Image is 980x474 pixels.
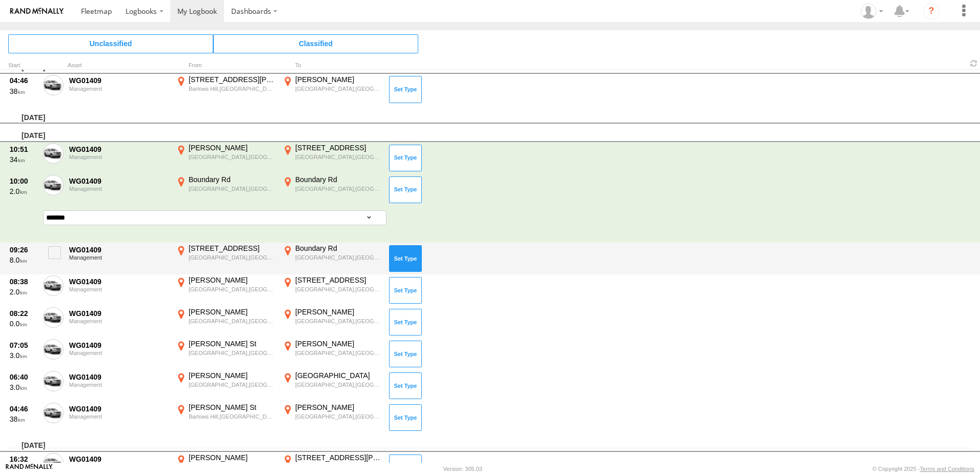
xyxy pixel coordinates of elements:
[10,383,37,392] div: 3.0
[295,85,382,92] div: [GEOGRAPHIC_DATA],[GEOGRAPHIC_DATA]
[295,185,382,192] div: [GEOGRAPHIC_DATA],[GEOGRAPHIC_DATA]
[69,318,169,324] div: Management
[295,403,382,412] div: [PERSON_NAME]
[295,75,382,84] div: [PERSON_NAME]
[295,244,382,253] div: Boundary Rd
[8,34,213,53] span: Click to view Unclassified Trips
[10,277,37,286] div: 08:38
[69,154,169,160] div: Management
[281,244,383,273] label: Click to View Event Location
[6,464,53,474] a: Visit our Website
[68,63,170,68] div: Asset
[295,318,382,325] div: [GEOGRAPHIC_DATA],[GEOGRAPHIC_DATA]
[389,404,422,431] button: Click to Set
[443,466,482,472] div: Version: 305.03
[189,185,275,192] div: [GEOGRAPHIC_DATA],[GEOGRAPHIC_DATA]
[10,255,37,265] div: 8.0
[389,309,422,335] button: Click to Set
[923,3,940,19] i: ?
[69,277,169,286] div: WG01409
[10,245,37,254] div: 09:26
[389,145,422,171] button: Click to Set
[69,341,169,350] div: WG01409
[174,339,277,369] label: Click to View Event Location
[189,318,275,325] div: [GEOGRAPHIC_DATA],[GEOGRAPHIC_DATA]
[295,143,382,152] div: [STREET_ADDRESS]
[10,287,37,297] div: 2.0
[174,63,277,68] div: From
[189,254,275,261] div: [GEOGRAPHIC_DATA],[GEOGRAPHIC_DATA]
[69,404,169,413] div: WG01409
[281,143,383,173] label: Click to View Event Location
[189,307,275,317] div: [PERSON_NAME]
[69,372,169,382] div: WG01409
[389,176,422,203] button: Click to Set
[389,277,422,304] button: Click to Set
[295,307,382,317] div: [PERSON_NAME]
[69,286,169,292] div: Management
[295,286,382,293] div: [GEOGRAPHIC_DATA],[GEOGRAPHIC_DATA]
[281,403,383,432] label: Click to View Event Location
[189,143,275,152] div: [PERSON_NAME]
[281,339,383,369] label: Click to View Event Location
[281,307,383,337] label: Click to View Event Location
[872,466,974,472] div: © Copyright 2025 -
[69,413,169,420] div: Management
[69,176,169,186] div: WG01409
[389,76,422,103] button: Click to Set
[10,341,37,350] div: 07:05
[920,466,974,472] a: Terms and Conditions
[10,351,37,360] div: 3.0
[213,34,418,53] span: Click to view Classified Trips
[189,153,275,161] div: [GEOGRAPHIC_DATA],[GEOGRAPHIC_DATA]
[174,403,277,432] label: Click to View Event Location
[295,349,382,357] div: [GEOGRAPHIC_DATA],[GEOGRAPHIC_DATA]
[189,275,275,285] div: [PERSON_NAME]
[69,309,169,318] div: WG01409
[189,413,275,420] div: Barlows Hill,[GEOGRAPHIC_DATA]
[69,76,169,85] div: WG01409
[69,455,169,464] div: WG01409
[295,413,382,420] div: [GEOGRAPHIC_DATA],[GEOGRAPHIC_DATA]
[389,245,422,272] button: Click to Set
[281,63,383,68] div: To
[189,75,275,84] div: [STREET_ADDRESS][PERSON_NAME]
[69,145,169,154] div: WG01409
[189,349,275,357] div: [GEOGRAPHIC_DATA],[GEOGRAPHIC_DATA]
[295,453,382,462] div: [STREET_ADDRESS][PERSON_NAME]
[174,244,277,273] label: Click to View Event Location
[174,75,277,105] label: Click to View Event Location
[389,341,422,367] button: Click to Set
[10,404,37,413] div: 04:46
[189,85,275,92] div: Barlows Hill,[GEOGRAPHIC_DATA]
[189,175,275,184] div: Boundary Rd
[281,371,383,401] label: Click to View Event Location
[69,382,169,388] div: Management
[174,143,277,173] label: Click to View Event Location
[8,63,39,68] div: Click to Sort
[174,275,277,305] label: Click to View Event Location
[10,145,37,154] div: 10:51
[10,372,37,382] div: 06:40
[295,275,382,285] div: [STREET_ADDRESS]
[189,339,275,348] div: [PERSON_NAME] St
[295,339,382,348] div: [PERSON_NAME]
[295,371,382,380] div: [GEOGRAPHIC_DATA]
[174,307,277,337] label: Click to View Event Location
[295,254,382,261] div: [GEOGRAPHIC_DATA],[GEOGRAPHIC_DATA]
[295,175,382,184] div: Boundary Rd
[10,187,37,196] div: 2.0
[281,275,383,305] label: Click to View Event Location
[10,319,37,328] div: 0.0
[10,414,37,424] div: 38
[189,403,275,412] div: [PERSON_NAME] St
[174,175,277,205] label: Click to View Event Location
[857,4,887,19] div: Craig Lipsey
[69,350,169,356] div: Management
[10,87,37,96] div: 38
[10,76,37,85] div: 04:46
[189,381,275,388] div: [GEOGRAPHIC_DATA],[GEOGRAPHIC_DATA]
[189,371,275,380] div: [PERSON_NAME]
[69,186,169,192] div: Management
[10,455,37,464] div: 16:32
